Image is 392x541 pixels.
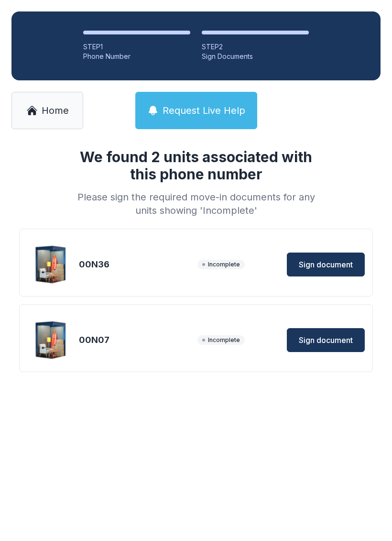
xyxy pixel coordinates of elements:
span: Request Live Help [163,104,245,117]
div: Sign Documents [202,52,309,61]
div: 00N36 [79,258,194,271]
span: Incomplete [197,335,245,345]
div: Please sign the required move-in documents for any units showing 'Incomplete' [74,190,318,217]
div: 00N07 [79,333,194,347]
span: Sign document [299,259,353,270]
span: Sign document [299,334,353,346]
span: Home [42,104,69,117]
div: STEP 2 [202,42,309,52]
div: STEP 1 [83,42,190,52]
h1: We found 2 units associated with this phone number [74,148,318,183]
div: Phone Number [83,52,190,61]
span: Incomplete [197,260,245,269]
